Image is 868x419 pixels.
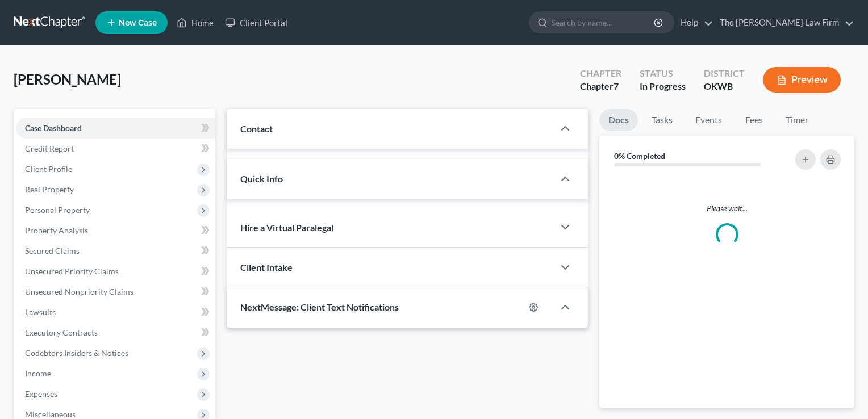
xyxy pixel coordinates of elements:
[240,173,283,184] span: Quick Info
[16,282,215,302] a: Unsecured Nonpriority Claims
[16,139,215,159] a: Credit Report
[14,71,121,87] span: [PERSON_NAME]
[580,67,621,80] div: Chapter
[16,302,215,322] a: Lawsuits
[240,262,293,273] span: Client Intake
[614,151,665,161] strong: 0% Completed
[25,328,98,337] span: Executory Contracts
[25,205,90,215] span: Personal Property
[25,287,133,296] span: Unsecured Nonpriority Claims
[599,109,638,131] a: Docs
[25,164,72,174] span: Client Profile
[16,220,215,241] a: Property Analysis
[640,67,686,80] div: Status
[777,109,817,131] a: Timer
[25,144,74,153] span: Credit Report
[714,12,854,33] a: The [PERSON_NAME] Law Firm
[25,225,88,235] span: Property Analysis
[25,368,51,378] span: Income
[219,12,293,33] a: Client Portal
[25,348,128,358] span: Codebtors Insiders & Notices
[640,80,686,93] div: In Progress
[240,301,399,312] span: NextMessage: Client Text Notifications
[25,246,80,255] span: Secured Claims
[642,109,682,131] a: Tasks
[552,12,656,33] input: Search by name...
[25,266,119,276] span: Unsecured Priority Claims
[16,118,215,139] a: Case Dashboard
[240,222,333,233] span: Hire a Virtual Paralegal
[171,12,219,33] a: Home
[25,185,74,194] span: Real Property
[736,109,772,131] a: Fees
[119,19,157,27] span: New Case
[704,67,745,80] div: District
[16,241,215,261] a: Secured Claims
[763,67,841,93] button: Preview
[675,12,713,33] a: Help
[25,409,76,419] span: Miscellaneous
[608,203,845,214] p: Please wait...
[614,81,619,91] span: 7
[25,123,82,133] span: Case Dashboard
[25,389,57,399] span: Expenses
[16,261,215,282] a: Unsecured Priority Claims
[16,322,215,343] a: Executory Contracts
[704,80,745,93] div: OKWB
[25,307,56,317] span: Lawsuits
[240,123,273,134] span: Contact
[580,80,621,93] div: Chapter
[686,109,731,131] a: Events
